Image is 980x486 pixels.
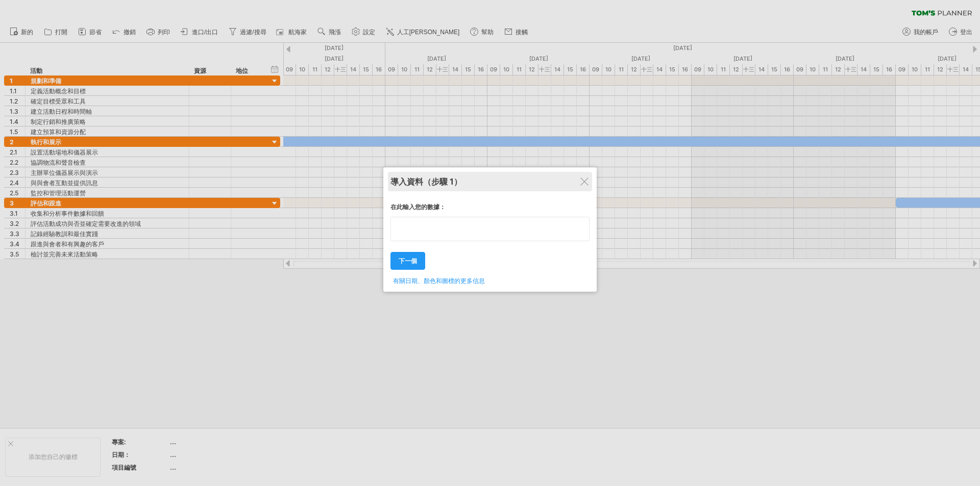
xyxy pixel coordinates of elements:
[390,176,423,187] font: 導入資料
[393,277,485,285] font: 有關日期、顏色和圖標的更多信息
[423,176,462,187] font: （步驟 1）
[390,203,446,211] font: 在此輸入您的數據：
[390,252,425,270] a: 下一個
[399,257,417,265] font: 下一個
